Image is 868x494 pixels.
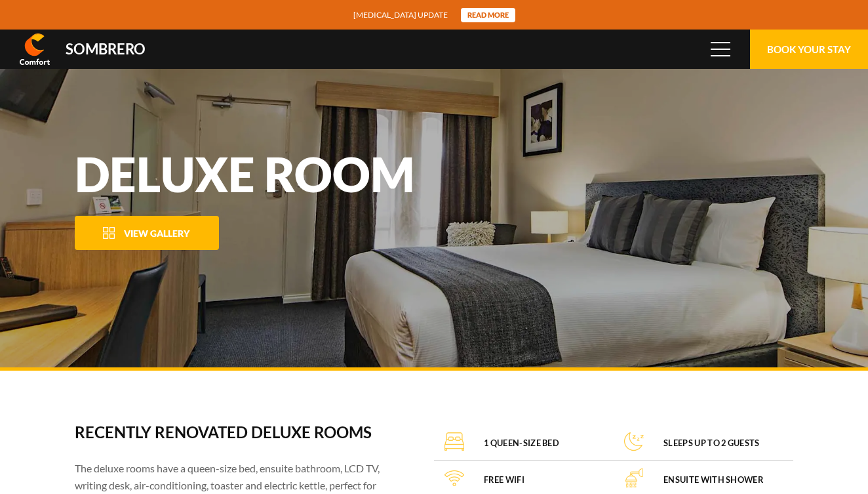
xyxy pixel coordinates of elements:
div: Sombrero [66,42,146,56]
img: Sleeps up to 2 guests [624,432,644,451]
img: 1 queen-size bed [444,432,464,451]
img: Comfort Inn & Suites Sombrero [20,33,50,65]
button: Book Your Stay [750,30,868,69]
h4: Sleeps up to 2 guests [663,438,760,449]
h4: Ensuite with shower [663,474,763,485]
button: View Gallery [75,216,219,250]
h4: 1 queen-size bed [484,438,559,449]
h4: FREE WiFi [484,474,524,485]
img: FREE WiFi [444,468,464,488]
img: Open Gallery [102,226,115,239]
h1: Deluxe Room [75,150,435,197]
span: View Gallery [124,228,189,239]
img: Ensuite with shower [624,468,644,488]
span: Menu [711,42,730,56]
h3: Recently renovated deluxe rooms [75,423,398,442]
button: Menu [701,30,740,69]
